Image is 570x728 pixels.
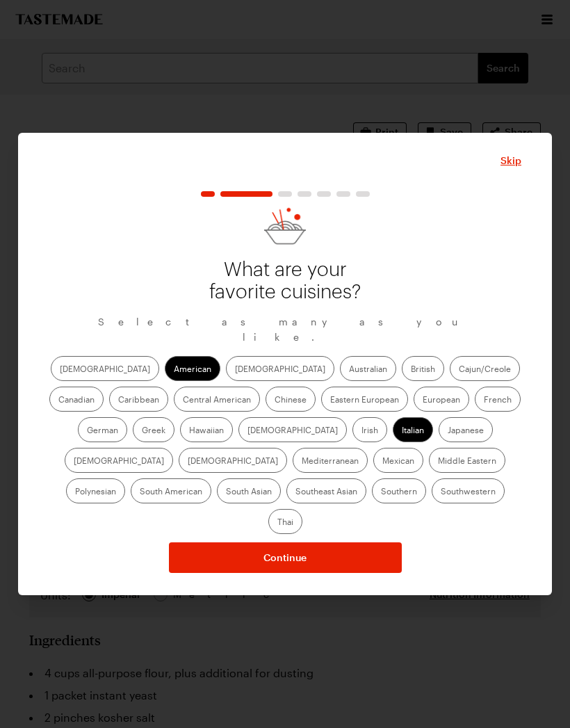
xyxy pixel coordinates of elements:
[169,542,402,573] button: NextStepButton
[402,356,444,381] label: British
[49,314,521,345] p: Select as many as you like.
[165,356,220,381] label: American
[133,417,174,442] label: Greek
[321,387,408,412] label: Eastern European
[66,478,125,503] label: Polynesian
[217,478,281,503] label: South Asian
[414,387,469,412] label: European
[500,154,521,168] button: Close
[500,154,521,168] span: Skip
[49,387,104,412] label: Canadian
[174,387,260,412] label: Central American
[202,259,368,303] p: What are your favorite cuisines?
[180,417,233,442] label: Hawaiian
[78,417,127,442] label: German
[475,387,521,412] label: French
[293,448,368,473] label: Mediterranean
[179,448,287,473] label: [DEMOGRAPHIC_DATA]
[266,387,316,412] label: Chinese
[131,478,211,503] label: South American
[109,387,168,412] label: Caribbean
[65,448,173,473] label: [DEMOGRAPHIC_DATA]
[238,417,347,442] label: [DEMOGRAPHIC_DATA]
[393,417,433,442] label: Italian
[51,356,159,381] label: [DEMOGRAPHIC_DATA]
[439,417,493,442] label: Japanese
[286,478,366,503] label: Southeast Asian
[429,448,505,473] label: Middle Eastern
[352,417,387,442] label: Irish
[226,356,334,381] label: [DEMOGRAPHIC_DATA]
[432,478,505,503] label: Southwestern
[340,356,396,381] label: Australian
[450,356,520,381] label: Cajun/Creole
[372,478,426,503] label: Southern
[268,509,302,534] label: Thai
[263,551,307,565] span: Continue
[373,448,423,473] label: Mexican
